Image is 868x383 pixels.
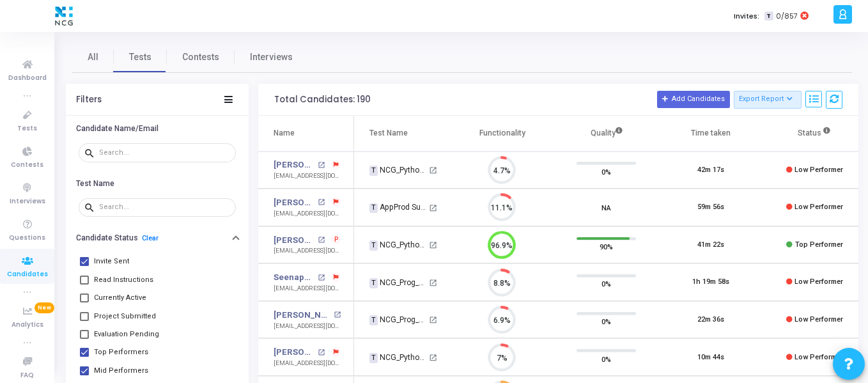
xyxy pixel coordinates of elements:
[8,73,47,84] span: Dashboard
[20,370,34,381] span: FAQ
[274,209,341,219] div: [EMAIL_ADDRESS][DOMAIN_NAME]
[88,51,98,64] span: All
[554,116,658,152] th: Quality
[794,353,843,361] span: Low Performer
[369,315,378,325] span: T
[11,160,43,171] span: Contests
[691,126,731,140] div: Time taken
[697,315,724,325] div: 22m 36s
[601,352,611,365] span: 0%
[84,147,99,159] mat-icon: search
[734,91,802,109] button: Export Report
[697,165,724,176] div: 42m 17s
[7,269,48,280] span: Candidates
[99,203,231,211] input: Search...
[66,173,249,193] button: Test Name
[318,349,325,356] mat-icon: open_in_new
[274,196,314,209] a: [PERSON_NAME] [PERSON_NAME]
[795,240,843,249] span: Top Performer
[734,11,759,22] label: Invites:
[274,246,341,256] div: [EMAIL_ADDRESS][DOMAIN_NAME]
[182,51,219,64] span: Contests
[697,240,724,251] div: 41m 22s
[369,314,427,325] div: NCG_Prog_JavaFS_2025_Test
[12,320,43,331] span: Analytics
[697,352,724,363] div: 10m 44s
[601,315,611,328] span: 0%
[334,311,341,318] mat-icon: open_in_new
[601,165,611,178] span: 0%
[763,116,867,152] th: Status
[318,199,325,206] mat-icon: open_in_new
[9,233,45,244] span: Questions
[429,354,437,362] mat-icon: open_in_new
[794,277,843,286] span: Low Performer
[66,228,249,248] button: Candidate StatusClear
[94,327,159,342] span: Evaluation Pending
[10,196,45,207] span: Interviews
[354,116,450,152] th: Test Name
[94,290,146,306] span: Currently Active
[99,149,231,157] input: Search...
[657,91,730,107] button: Add Candidates
[66,119,249,139] button: Candidate Name/Email
[35,302,54,313] span: New
[601,201,611,214] span: NA
[94,309,156,324] span: Project Submitted
[94,363,148,379] span: Mid Performers
[94,254,129,269] span: Invite Sent
[429,166,437,175] mat-icon: open_in_new
[52,3,76,29] img: logo
[274,346,314,359] a: [PERSON_NAME]
[318,274,325,281] mat-icon: open_in_new
[764,12,773,21] span: T
[429,279,437,287] mat-icon: open_in_new
[274,284,341,293] div: [EMAIL_ADDRESS][DOMAIN_NAME]
[429,241,437,249] mat-icon: open_in_new
[369,353,378,363] span: T
[94,272,153,288] span: Read Instructions
[274,234,314,247] a: [PERSON_NAME]
[697,202,724,213] div: 59m 56s
[274,359,341,368] div: [EMAIL_ADDRESS][DOMAIN_NAME]
[794,315,843,324] span: Low Performer
[274,159,314,171] a: [PERSON_NAME]
[76,179,114,189] h6: Test Name
[369,164,427,176] div: NCG_Python FS_Developer_2025
[318,237,325,244] mat-icon: open_in_new
[601,277,611,290] span: 0%
[274,95,371,105] div: Total Candidates: 190
[274,126,295,140] div: Name
[369,203,378,214] span: T
[369,239,427,251] div: NCG_Python FS_Developer_2025
[369,166,378,176] span: T
[776,11,798,22] span: 0/857
[274,271,314,284] a: Seenappa G
[369,352,427,363] div: NCG_Python FS_Developer_2025
[274,309,330,322] a: [PERSON_NAME]
[692,277,729,288] div: 1h 19m 58s
[274,171,341,181] div: [EMAIL_ADDRESS][DOMAIN_NAME]
[129,51,151,64] span: Tests
[369,278,378,288] span: T
[274,322,341,331] div: [EMAIL_ADDRESS][DOMAIN_NAME]
[450,116,554,152] th: Functionality
[142,234,159,242] a: Clear
[17,123,37,134] span: Tests
[794,166,843,174] span: Low Performer
[794,203,843,211] span: Low Performer
[429,316,437,324] mat-icon: open_in_new
[429,204,437,212] mat-icon: open_in_new
[84,201,99,213] mat-icon: search
[369,201,427,213] div: AppProd Support_NCG_L3
[369,277,427,288] div: NCG_Prog_JavaFS_2025_Test
[369,240,378,251] span: T
[94,345,148,360] span: Top Performers
[600,240,613,253] span: 90%
[334,235,339,245] span: P
[318,162,325,169] mat-icon: open_in_new
[76,124,159,134] h6: Candidate Name/Email
[76,233,138,243] h6: Candidate Status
